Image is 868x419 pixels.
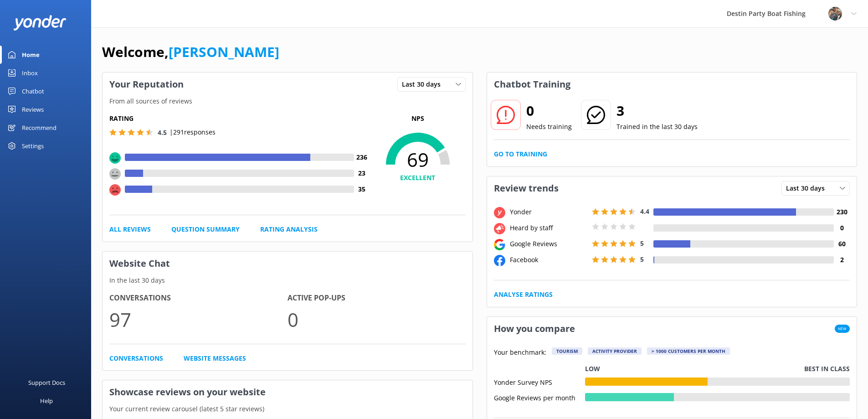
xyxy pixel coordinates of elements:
span: 5 [640,239,644,248]
img: 250-1666038197.jpg [828,7,842,21]
div: Chatbot [22,82,44,100]
a: Conversations [109,353,163,363]
h4: EXCELLENT [370,173,466,183]
h4: 230 [834,207,850,217]
h4: 2 [834,255,850,265]
p: 97 [109,304,288,335]
div: Reviews [22,100,44,119]
div: Google Reviews [508,239,590,249]
p: Low [585,364,600,374]
h4: 23 [354,168,370,178]
div: Support Docs [28,373,65,392]
h4: Conversations [109,292,288,304]
span: Last 30 days [786,183,830,193]
h2: 3 [616,100,698,122]
a: [PERSON_NAME] [169,42,279,61]
p: NPS [370,114,466,124]
div: Tourism [552,347,582,355]
h3: How you compare [487,317,582,341]
p: Needs training [526,122,572,132]
p: 0 [288,304,466,335]
div: Inbox [22,64,38,82]
a: Analyse Ratings [494,290,553,300]
a: Rating Analysis [260,224,318,234]
h2: 0 [526,100,572,122]
a: All Reviews [109,224,151,234]
span: New [835,325,850,333]
span: 4.5 [158,128,167,137]
a: Website Messages [184,353,246,363]
div: Help [40,392,53,410]
div: Yonder Survey NPS [494,378,585,386]
p: Best in class [804,364,850,374]
h4: 60 [834,239,850,249]
span: 69 [370,148,466,171]
h3: Your Reputation [103,72,190,96]
h3: Review trends [487,176,565,200]
h5: Rating [109,114,370,124]
div: Recommend [22,119,56,137]
div: > 1000 customers per month [647,347,730,355]
span: 4.4 [640,207,649,216]
h4: 236 [354,152,370,162]
h4: 0 [834,223,850,233]
p: From all sources of reviews [103,96,473,106]
div: Settings [22,137,44,155]
p: Your current review carousel (latest 5 star reviews) [103,404,473,414]
p: Your benchmark: [494,347,546,358]
div: Home [22,46,40,64]
div: Facebook [508,255,590,265]
img: yonder-white-logo.png [14,15,66,30]
h3: Showcase reviews on your website [103,380,473,404]
a: Question Summary [171,224,240,234]
div: Activity Provider [588,347,642,355]
span: 5 [640,255,644,264]
p: In the last 30 days [103,275,473,285]
div: Heard by staff [508,223,590,233]
div: Yonder [508,207,590,217]
span: Last 30 days [402,79,446,89]
h4: Active Pop-ups [288,292,466,304]
h1: Welcome, [102,41,279,63]
h3: Chatbot Training [487,72,577,96]
div: Google Reviews per month [494,393,585,401]
a: Go to Training [494,149,547,159]
p: | 291 responses [169,127,216,137]
h3: Website Chat [103,252,473,275]
h4: 35 [354,184,370,194]
p: Trained in the last 30 days [616,122,698,132]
